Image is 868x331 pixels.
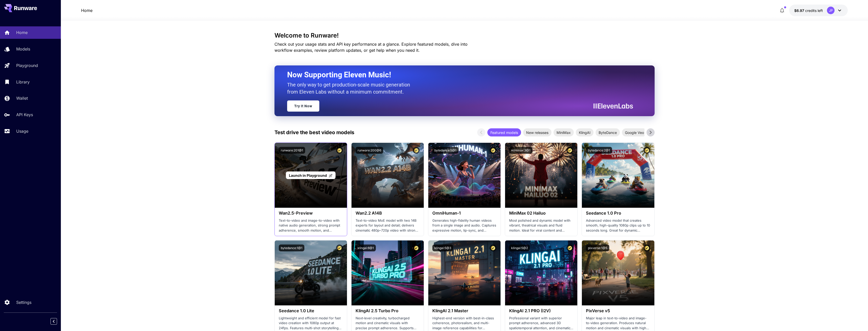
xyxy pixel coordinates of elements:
[432,211,496,216] h3: OmniHuman‑1
[576,130,594,135] span: KlingAI
[274,42,468,53] span: Check out your usage stats and API key performance at a glance. Explore featured models, dive int...
[16,128,28,134] p: Usage
[566,147,573,154] button: Certified Model – Vetted for best performance and includes a commercial license.
[336,147,343,154] button: Certified Model – Vetted for best performance and includes a commercial license.
[274,129,354,136] p: Test drive the best video models
[356,245,376,251] button: klingai:6@1
[16,299,31,305] p: Settings
[490,147,496,154] button: Certified Model – Vetted for best performance and includes a commercial license.
[50,318,57,325] button: Collapse sidebar
[279,308,343,313] h3: Seedance 1.0 Lite
[413,147,420,154] button: Certified Model – Vetted for best performance and includes a commercial license.
[286,171,335,179] a: Launch in Playground
[586,308,650,313] h3: PixVerse v5
[582,143,654,208] img: alt
[279,211,343,216] h3: Wan2.5-Preview
[622,128,647,136] div: Google Veo
[596,128,620,136] div: ByteDance
[509,211,573,216] h3: MiniMax 02 Hailuo
[490,245,496,251] button: Certified Model – Vetted for best performance and includes a commercial license.
[16,79,30,85] p: Library
[54,317,61,326] div: Collapse sidebar
[553,130,574,135] span: MiniMax
[81,7,93,13] nav: breadcrumb
[509,147,532,154] button: minimax:3@1
[279,316,343,331] p: Lightweight and efficient model for fast video creation with 1080p output at 24fps. Features mult...
[16,95,28,101] p: Wallet
[16,112,33,118] p: API Keys
[509,245,530,251] button: klingai:5@2
[356,211,420,216] h3: Wan2.2 A14B
[428,240,501,305] img: alt
[356,147,383,154] button: runware:200@6
[356,218,420,233] p: Text-to-video MoE model with two 14B experts for layout and detail; delivers cinematic 480p–720p ...
[586,316,650,331] p: Major leap in text-to-video and image-to-video generation. Produces natural motion and cinematic ...
[509,316,573,331] p: Professional variant with superior prompt adherence, advanced 3D spatiotemporal attention, and ci...
[413,245,420,251] button: Certified Model – Vetted for best performance and includes a commercial license.
[505,143,577,208] img: alt
[586,218,650,233] p: Advanced video model that creates smooth, high-quality 1080p clips up to 10 seconds long. Great f...
[487,128,521,136] div: Featured models
[509,218,573,233] p: Most polished and dynamic model with vibrant, theatrical visuals and fluid motion. Ideal for vira...
[586,211,650,216] h3: Seedance 1.0 Pro
[586,147,612,154] button: bytedance:2@1
[336,245,343,251] button: Certified Model – Vetted for best performance and includes a commercial license.
[287,100,319,112] a: Try It Now
[523,130,551,135] span: New releases
[356,316,420,331] p: Next‑level creativity, turbocharged motion and cinematic visuals with precise prompt adherence. S...
[805,8,823,13] span: credits left
[794,8,823,13] div: $6.97264
[81,7,93,13] a: Home
[789,5,848,16] button: $6.97264JP
[643,147,650,154] button: Certified Model – Vetted for best performance and includes a commercial license.
[643,245,650,251] button: Certified Model – Vetted for best performance and includes a commercial license.
[432,245,453,251] button: klingai:5@3
[289,173,327,178] span: Launch in Playground
[432,218,496,233] p: Generates high-fidelity human videos from a single image and audio. Captures expressive motion, l...
[505,240,577,305] img: alt
[586,245,609,251] button: pixverse:1@5
[794,8,805,13] span: $6.97
[352,143,424,208] img: alt
[352,240,424,305] img: alt
[279,147,305,154] button: runware:201@1
[16,29,28,36] p: Home
[576,128,594,136] div: KlingAI
[487,130,521,135] span: Featured models
[523,128,551,136] div: New releases
[287,81,414,95] p: The only way to get production-scale music generation from Eleven Labs without a minimum commitment.
[432,316,496,331] p: Highest-end version with best-in-class coherence, photorealism, and multi-image reference capabil...
[566,245,573,251] button: Certified Model – Vetted for best performance and includes a commercial license.
[622,130,647,135] span: Google Veo
[275,240,347,305] img: alt
[509,308,573,313] h3: KlingAI 2.1 PRO (I2V)
[287,70,629,80] h2: Now Supporting Eleven Music!
[274,32,655,39] h3: Welcome to Runware!
[827,7,835,14] div: JP
[428,143,501,208] img: alt
[596,130,620,135] span: ByteDance
[279,218,343,233] p: Text-to-video and image-to-video with native audio generation, strong prompt adherence, smooth mo...
[16,62,38,68] p: Playground
[553,128,574,136] div: MiniMax
[582,240,654,305] img: alt
[432,147,458,154] button: bytedance:5@1
[356,308,420,313] h3: KlingAI 2.5 Turbo Pro
[279,245,304,251] button: bytedance:1@1
[16,46,30,52] p: Models
[432,308,496,313] h3: KlingAI 2.1 Master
